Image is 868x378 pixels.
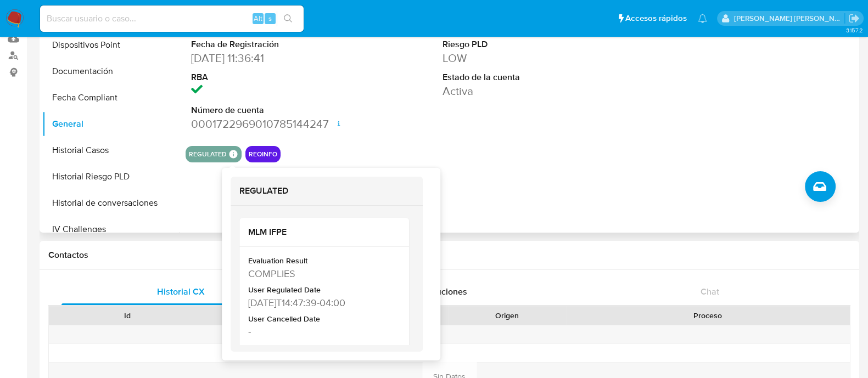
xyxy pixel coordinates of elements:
[574,310,842,321] div: Proceso
[248,256,398,267] div: Evaluation Result
[268,13,272,24] span: s
[42,84,180,111] button: Fecha Compliant
[456,310,558,321] div: Origen
[734,13,845,24] p: anamaria.arriagasanchez@mercadolibre.com.mx
[848,13,860,24] a: Salir
[76,310,178,321] div: Id
[248,285,398,296] div: User Regulated Date
[48,250,850,261] h1: Contactos
[42,58,180,84] button: Documentación
[248,267,398,280] div: COMPLIES
[443,50,600,66] dd: LOW
[248,227,400,238] h2: MLM IFPE
[845,26,863,35] span: 3.157.2
[239,185,414,196] h2: REGULATED
[42,163,180,190] button: Historial Riesgo PLD
[424,285,467,298] span: Soluciones
[157,285,205,298] span: Historial CX
[248,325,398,338] div: -
[40,12,304,26] input: Buscar usuario o caso...
[191,38,348,50] dt: Fecha de Registración
[191,50,348,66] dd: [DATE] 11:36:41
[443,83,600,99] dd: Activa
[443,38,600,50] dt: Riesgo PLD
[625,13,687,24] span: Accesos rápidos
[443,71,600,83] dt: Estado de la cuenta
[698,14,707,23] a: Notificaciones
[191,104,348,116] dt: Número de cuenta
[248,314,398,325] div: User Cancelled Date
[42,32,180,58] button: Dispositivos Point
[42,216,180,242] button: IV Challenges
[42,137,180,163] button: Historial Casos
[701,285,719,298] span: Chat
[254,13,262,24] span: Alt
[42,111,180,137] button: General
[277,11,299,26] button: search-icon
[191,116,348,132] dd: 0001722969010785144247
[248,343,398,354] div: Cancelled Regulation
[42,190,180,216] button: Historial de conversaciones
[248,296,398,309] div: 2023-08-18T14:47:39-04:00
[191,71,348,83] dt: RBA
